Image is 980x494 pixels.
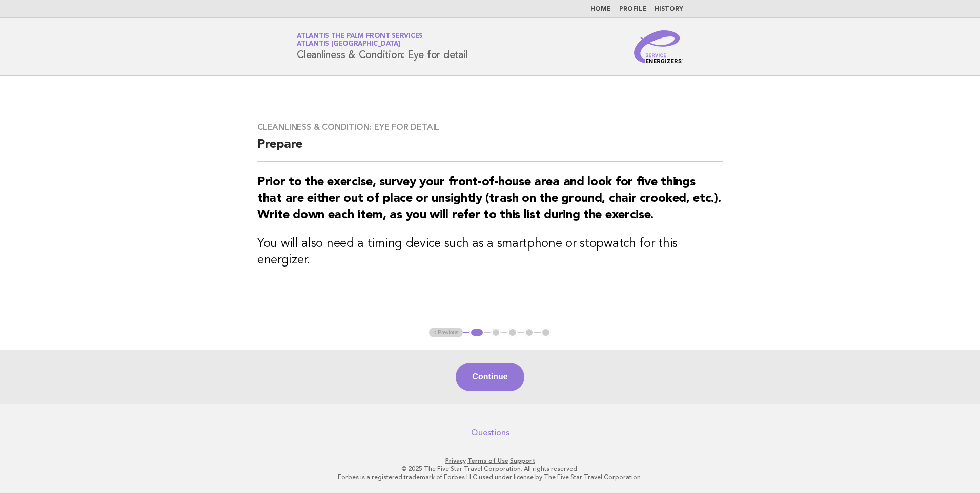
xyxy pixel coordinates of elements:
span: Atlantis [GEOGRAPHIC_DATA] [297,41,400,48]
img: Service Energizers [634,30,683,63]
strong: Prior to the exercise, survey your front-of-house area and look for five things that are either o... [257,176,721,221]
button: Continue [456,363,524,391]
a: Home [590,6,611,12]
a: Questions [471,428,509,438]
a: History [655,6,683,12]
p: Forbes is a registered trademark of Forbes LLC used under license by The Five Star Travel Corpora... [176,473,804,481]
h2: Prepare [257,137,723,162]
h1: Cleanliness & Condition: Eye for detail [297,33,467,60]
a: Profile [619,6,646,12]
p: © 2025 The Five Star Travel Corporation. All rights reserved. [176,465,804,473]
p: · · [176,457,804,465]
button: 1 [469,328,484,338]
a: Support [510,457,535,464]
a: Atlantis The Palm Front ServicesAtlantis [GEOGRAPHIC_DATA] [297,33,423,47]
a: Terms of Use [467,457,508,464]
a: Privacy [445,457,466,464]
h3: Cleanliness & Condition: Eye for detail [257,122,723,132]
h3: You will also need a timing device such as a smartphone or stopwatch for this energizer. [257,236,723,269]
